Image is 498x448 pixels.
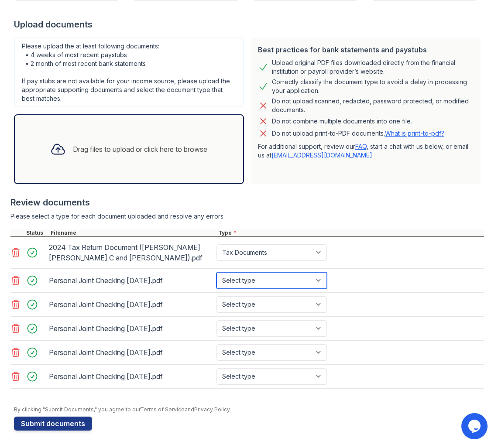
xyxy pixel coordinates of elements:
[272,78,474,95] div: Correctly classify the document type to avoid a delay in processing your application.
[258,44,474,55] div: Best practices for bank statements and paystubs
[14,406,484,413] div: By clicking "Submit Documents," you agree to our and
[14,417,92,431] button: Submit documents
[272,58,474,76] div: Upload original PDF files downloaded directly from the financial institution or payroll provider’...
[140,406,185,413] a: Terms of Service
[49,369,213,383] div: Personal Joint Checking [DATE].pdf
[258,142,474,160] p: For additional support, review our , start a chat with us below, or email us at
[49,321,213,335] div: Personal Joint Checking [DATE].pdf
[385,130,444,137] a: What is print-to-pdf?
[194,406,231,413] a: Privacy Policy.
[10,212,484,221] div: Please select a type for each document uploaded and resolve any errors.
[271,151,372,159] a: [EMAIL_ADDRESS][DOMAIN_NAME]
[73,144,207,154] div: Drag files to upload or click here to browse
[14,38,244,107] div: Please upload the at least following documents: • 4 weeks of most recent paystubs • 2 month of mo...
[10,196,484,209] div: Review documents
[272,97,474,114] div: Do not upload scanned, redacted, password protected, or modified documents.
[24,229,49,236] div: Status
[355,143,367,150] a: FAQ
[272,129,444,138] p: Do not upload print-to-PDF documents.
[14,18,484,31] div: Upload documents
[461,413,489,439] iframe: chat widget
[49,274,213,287] div: Personal Joint Checking [DATE].pdf
[272,116,412,127] div: Do not combine multiple documents into one file.
[49,345,213,359] div: Personal Joint Checking [DATE].pdf
[49,240,213,265] div: 2024 Tax Return Document ([PERSON_NAME] [PERSON_NAME] C and [PERSON_NAME]).pdf
[216,229,484,236] div: Type
[49,298,213,311] div: Personal Joint Checking [DATE].pdf
[49,229,216,236] div: Filename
